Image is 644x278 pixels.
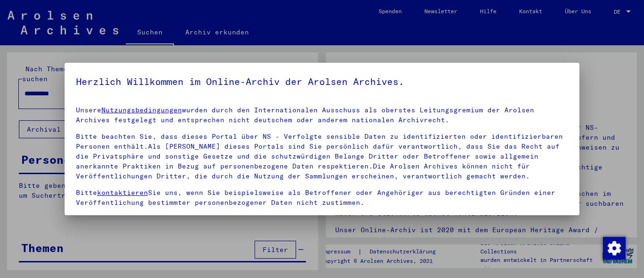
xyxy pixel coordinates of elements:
[603,237,626,260] img: Zustimmung ändern
[101,106,182,114] a: Nutzungsbedingungen
[207,215,271,223] a: Datenrichtlinie
[76,132,569,181] p: Bitte beachten Sie, dass dieses Portal über NS - Verfolgte sensible Daten zu identifizierten oder...
[97,188,148,197] a: kontaktieren
[76,105,569,125] p: Unsere wurden durch den Internationalen Ausschuss als oberstes Leitungsgremium der Arolsen Archiv...
[76,74,569,89] h5: Herzlich Willkommen im Online-Archiv der Arolsen Archives.
[76,214,569,224] p: Hier erfahren Sie mehr über die der Arolsen Archives.
[76,188,569,208] p: Bitte Sie uns, wenn Sie beispielsweise als Betroffener oder Angehöriger aus berechtigten Gründen ...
